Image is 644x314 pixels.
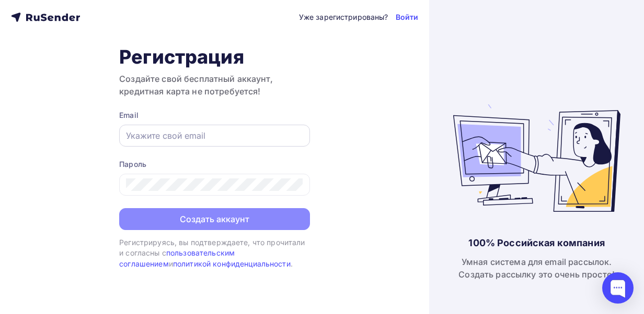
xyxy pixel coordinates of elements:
[458,256,615,281] div: Умная система для email рассылок. Создать рассылку это очень просто!
[119,237,310,269] div: Регистрируясь, вы подтверждаете, что прочитали и согласны с и .
[119,159,310,170] div: Пароль
[119,248,235,268] a: пользовательским соглашением
[396,12,419,22] a: Войти
[119,110,310,120] div: Email
[173,259,291,268] a: политикой конфиденциальности
[119,208,310,230] button: Создать аккаунт
[119,73,310,98] h3: Создайте свой бесплатный аккаунт, кредитная карта не потребуется!
[299,12,388,22] div: Уже зарегистрированы?
[126,129,303,142] input: Укажите свой email
[119,45,310,68] h1: Регистрация
[468,237,604,249] div: 100% Российская компания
